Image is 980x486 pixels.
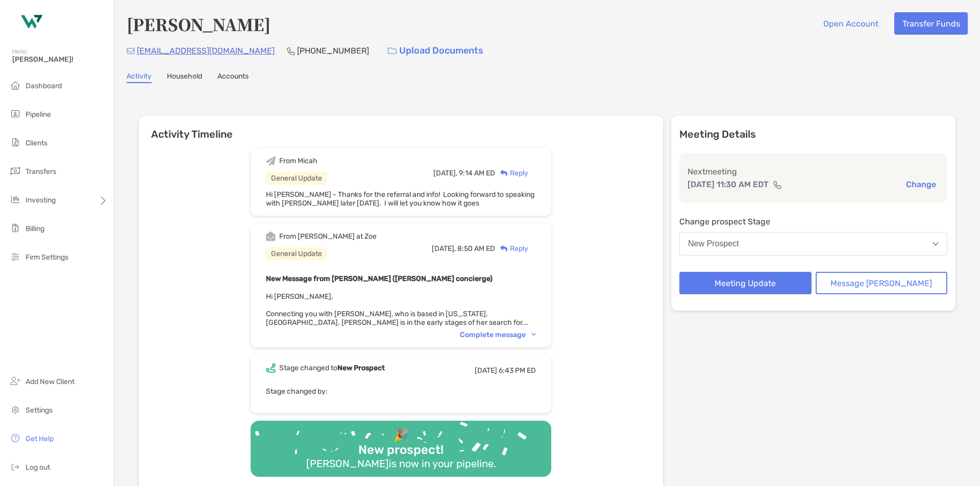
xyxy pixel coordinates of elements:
div: From Micah [279,157,317,165]
img: add_new_client icon [9,375,21,387]
h4: [PERSON_NAME] [127,12,271,36]
span: Log out [26,463,50,472]
img: pipeline icon [9,108,21,120]
img: Zoe Logo [12,4,49,41]
img: button icon [388,47,397,55]
p: [EMAIL_ADDRESS][DOMAIN_NAME] [137,44,275,57]
span: [DATE] [475,366,497,375]
span: Add New Client [26,377,75,386]
button: Message [PERSON_NAME] [816,272,948,294]
span: Pipeline [26,110,51,119]
img: Chevron icon [531,333,536,336]
img: Event icon [266,363,276,373]
img: clients icon [9,136,21,148]
a: Upload Documents [381,40,490,62]
img: communication type [773,181,782,189]
img: Reply icon [500,245,508,252]
img: Event icon [266,232,276,241]
span: [DATE], [433,169,457,177]
div: Reply [495,168,528,178]
a: Activity [127,72,152,83]
div: General Update [266,247,327,260]
img: investing icon [9,193,21,206]
div: Reply [495,243,528,254]
span: [PERSON_NAME]! [12,55,108,64]
img: firm-settings icon [9,250,21,263]
div: Stage changed to [279,364,385,372]
div: From [PERSON_NAME] at Zoe [279,232,377,241]
span: Transfers [26,167,56,176]
img: billing icon [9,222,21,234]
b: New Message from [PERSON_NAME] ([PERSON_NAME] concierge) [266,274,493,283]
img: Event icon [266,156,276,166]
span: [DATE], [432,244,456,253]
p: Change prospect Stage [679,215,947,228]
div: General Update [266,172,327,185]
button: Open Account [815,12,886,35]
button: Meeting Update [679,272,812,294]
a: Accounts [217,72,249,83]
img: Email Icon [127,48,135,54]
img: Phone Icon [287,47,295,55]
p: [PHONE_NUMBER] [297,44,369,57]
span: Billing [26,224,44,233]
img: get-help icon [9,432,21,444]
span: Firm Settings [26,253,68,262]
a: Household [167,72,202,83]
span: Clients [26,139,47,147]
img: Confetti [251,421,551,468]
div: New prospect! [354,443,448,457]
span: 8:50 AM ED [457,244,495,253]
span: Settings [26,406,53,415]
div: New Prospect [688,239,739,248]
p: Stage changed by: [266,385,536,398]
button: New Prospect [679,232,947,255]
img: transfers icon [9,165,21,177]
img: logout icon [9,461,21,473]
img: dashboard icon [9,79,21,91]
span: Investing [26,196,56,204]
h6: Activity Timeline [139,116,663,140]
div: 🎉 [389,428,413,443]
img: settings icon [9,403,21,416]
button: Transfer Funds [894,12,968,35]
b: New Prospect [337,364,385,372]
span: 9:14 AM ED [459,169,495,177]
img: Reply icon [500,170,508,176]
span: Hi [PERSON_NAME], Connecting you with [PERSON_NAME], who is based in [US_STATE], [GEOGRAPHIC_DATA... [266,292,528,327]
span: Dashboard [26,82,62,90]
span: 6:43 PM ED [499,366,536,375]
p: [DATE] 11:30 AM EDT [688,178,769,191]
p: Next meeting [688,165,939,178]
p: Meeting Details [679,128,947,141]
span: Hi [PERSON_NAME] - Thanks for the referral and info! Looking forward to speaking with [PERSON_NAM... [266,190,534,208]
button: Change [903,179,939,190]
div: [PERSON_NAME] is now in your pipeline. [302,457,500,470]
img: Open dropdown arrow [933,242,939,246]
div: Complete message [460,330,536,339]
span: Get Help [26,434,54,443]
